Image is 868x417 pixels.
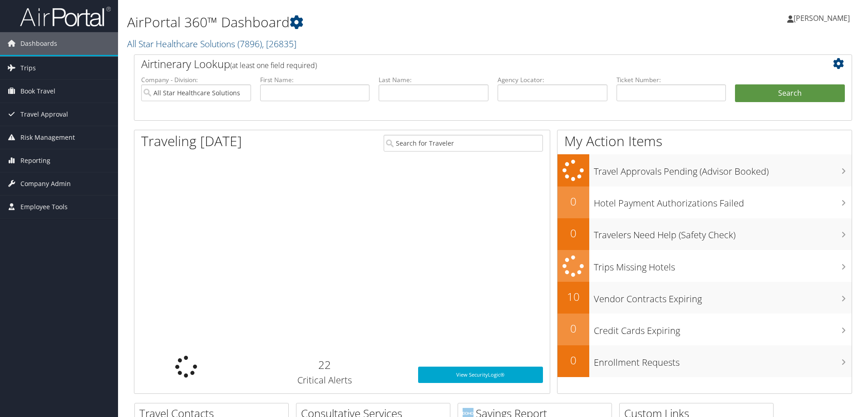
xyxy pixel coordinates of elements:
span: ( 7896 ) [237,38,262,50]
h3: Trips Missing Hotels [594,256,852,274]
span: Employee Tools [20,196,68,218]
label: First Name: [260,75,370,84]
label: Last Name: [379,75,488,84]
a: All Star Healthcare Solutions [127,38,296,50]
h1: My Action Items [557,132,852,151]
h2: 0 [557,321,589,336]
h1: Traveling [DATE] [141,132,242,151]
a: 0Credit Cards Expiring [557,314,852,345]
label: Ticket Number: [616,75,726,84]
a: View SecurityLogic® [418,367,543,383]
a: 0Hotel Payment Authorizations Failed [557,186,852,218]
a: Trips Missing Hotels [557,250,852,282]
label: Agency Locator: [498,75,607,84]
h2: 0 [557,194,589,209]
a: Travel Approvals Pending (Advisor Booked) [557,154,852,186]
h3: Travel Approvals Pending (Advisor Booked) [594,161,852,178]
h3: Critical Alerts [245,374,404,387]
a: 0Travelers Need Help (Safety Check) [557,218,852,250]
input: Search for Traveler [384,135,543,152]
span: Dashboards [20,32,57,55]
span: Reporting [20,149,50,172]
h1: AirPortal 360™ Dashboard [127,13,615,32]
span: [PERSON_NAME] [794,13,850,23]
h2: Airtinerary Lookup [141,56,785,72]
span: , [ 26835 ] [262,38,296,50]
h2: 10 [557,289,589,304]
button: Search [735,84,845,103]
span: Travel Approval [20,103,68,126]
a: 0Enrollment Requests [557,345,852,377]
span: Company Admin [20,172,71,195]
a: 10Vendor Contracts Expiring [557,282,852,314]
label: Company - Division: [141,75,251,84]
span: (at least one field required) [230,60,317,70]
h3: Enrollment Requests [594,352,852,369]
h2: 0 [557,353,589,368]
span: Risk Management [20,126,75,149]
a: [PERSON_NAME] [787,5,859,32]
h3: Vendor Contracts Expiring [594,288,852,305]
span: Book Travel [20,80,55,103]
h2: 22 [245,357,404,373]
h2: 0 [557,226,589,241]
h3: Hotel Payment Authorizations Failed [594,192,852,210]
img: airportal-logo.png [20,6,111,27]
span: Trips [20,57,36,79]
h3: Travelers Need Help (Safety Check) [594,224,852,241]
h3: Credit Cards Expiring [594,320,852,337]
